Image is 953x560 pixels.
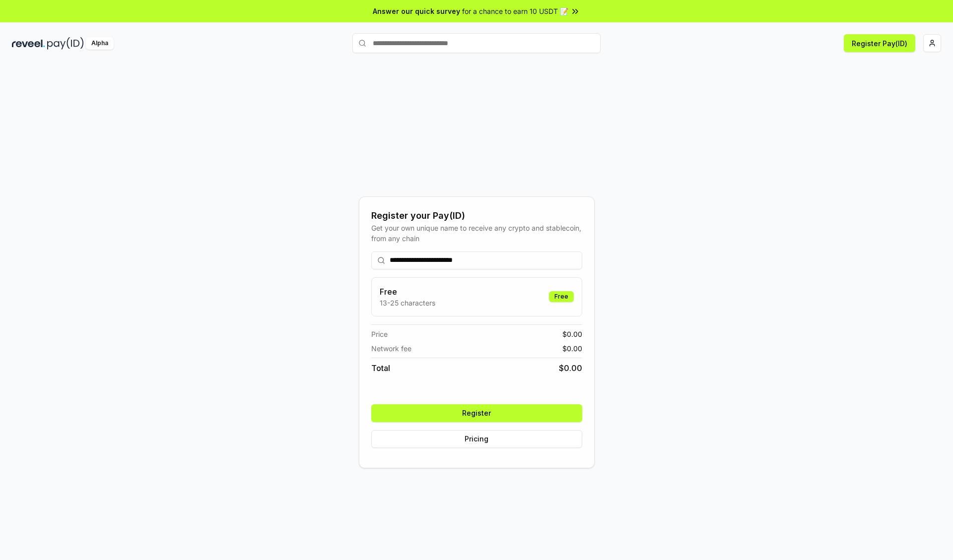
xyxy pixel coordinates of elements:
[47,37,84,50] img: pay_id
[371,362,390,374] span: Total
[371,343,411,354] span: Network fee
[559,362,582,374] span: $ 0.00
[462,6,568,16] span: for a chance to earn 10 USDT 📝
[380,298,435,308] p: 13-25 characters
[380,286,435,298] h3: Free
[12,37,45,50] img: reveel_dark
[86,37,114,50] div: Alpha
[549,291,574,302] div: Free
[371,209,582,223] div: Register your Pay(ID)
[371,223,582,244] div: Get your own unique name to receive any crypto and stablecoin, from any chain
[371,404,582,422] button: Register
[371,430,582,448] button: Pricing
[562,329,582,339] span: $ 0.00
[562,343,582,354] span: $ 0.00
[371,329,388,339] span: Price
[373,6,460,16] span: Answer our quick survey
[844,34,915,52] button: Register Pay(ID)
